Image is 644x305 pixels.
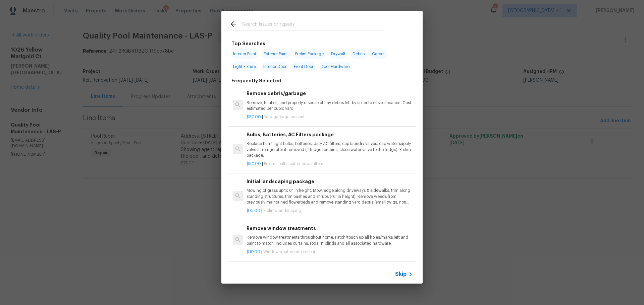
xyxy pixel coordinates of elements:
p: Remove window treatments throughout home. Patch/touch up all holes/marks left and paint to match.... [247,235,413,246]
h6: Frequently Selected [231,77,281,84]
span: Drywall [329,49,347,59]
span: Door Hardware [319,62,352,71]
span: Front Door [292,62,315,71]
p: | [247,208,413,214]
span: Interior Paint [231,49,258,59]
input: Search issues or repairs [242,20,384,30]
p: Replace burnt light bulbs, batteries, dirty AC filters, cap laundry valves, cap water supply valv... [247,141,413,158]
span: Interior Door [261,62,288,71]
span: $50.00 [247,115,261,119]
span: Skip [395,271,407,278]
p: Remove, haul off, and properly dispose of any debris left by seller to offsite location. Cost est... [247,100,413,111]
span: Exterior Paint [262,49,290,59]
span: $10.00 [247,250,260,254]
h6: Remove window treatments [247,225,413,232]
h6: Top Searches [231,40,265,47]
span: Window treatments present [263,250,315,254]
p: | [247,249,413,255]
span: Light Fixture [231,62,258,71]
span: Yard garbage present [264,115,305,119]
span: $75.00 [247,209,260,213]
p: | [247,114,413,120]
p: | [247,161,413,167]
span: Prelims landscaping [263,209,301,213]
span: Debris [351,49,367,59]
p: Mowing of grass up to 6" in height. Mow, edge along driveways & sidewalks, trim along standing st... [247,188,413,205]
span: Prelims bulbs batteries ac filters [264,162,323,166]
h6: Initial landscaping package [247,178,413,185]
span: $50.00 [247,162,261,166]
h6: Remove debris/garbage [247,90,413,97]
h6: Bulbs, Batteries, AC Filters package [247,131,413,138]
span: Carpet [370,49,387,59]
span: Prelim Package [293,49,326,59]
